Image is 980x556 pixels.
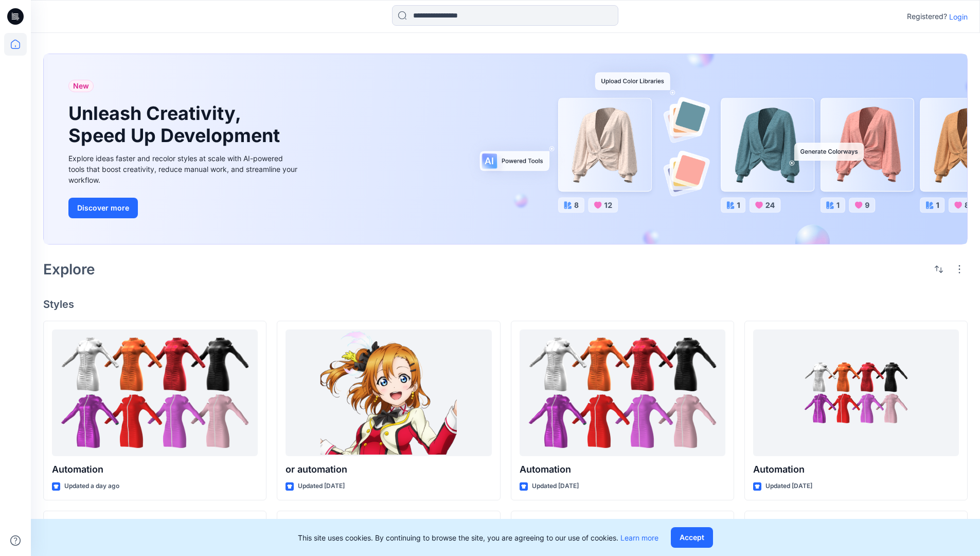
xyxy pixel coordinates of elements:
[43,298,968,310] h4: Styles
[298,481,345,492] p: Updated [DATE]
[765,481,812,492] p: Updated [DATE]
[298,532,658,543] p: This site uses cookies. By continuing to browse the site, you are agreeing to our use of cookies.
[753,462,959,477] p: Automation
[286,462,491,477] p: or automation
[68,198,138,218] button: Discover more
[907,10,947,23] p: Registered?
[68,198,300,218] a: Discover more
[520,329,725,457] a: Automation
[286,329,491,457] a: or automation
[52,329,258,457] a: Automation
[671,527,713,548] button: Accept
[43,261,95,277] h2: Explore
[68,153,300,185] div: Explore ideas faster and recolor styles at scale with AI-powered tools that boost creativity, red...
[949,11,968,22] p: Login
[52,462,258,477] p: Automation
[520,462,725,477] p: Automation
[64,481,119,492] p: Updated a day ago
[532,481,579,492] p: Updated [DATE]
[68,102,284,147] h1: Unleash Creativity, Speed Up Development
[620,533,658,542] a: Learn more
[73,80,89,92] span: New
[753,329,959,457] a: Automation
